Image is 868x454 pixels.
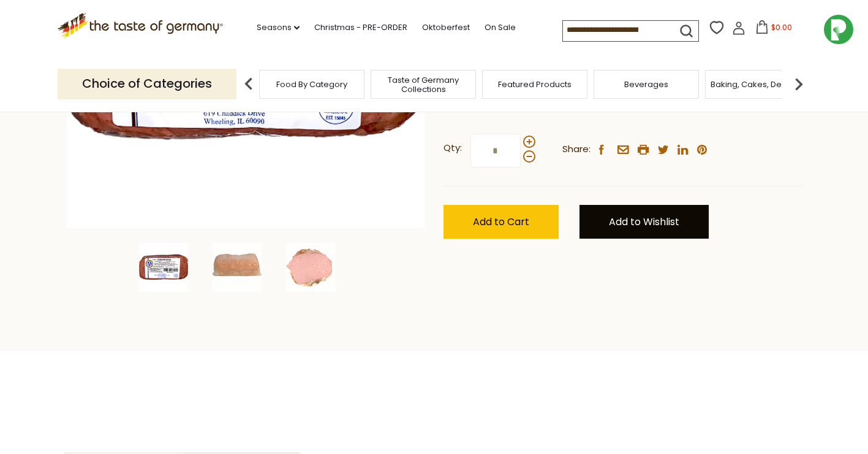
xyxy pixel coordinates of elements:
[748,20,800,39] button: $0.00
[473,215,529,229] span: Add to Cart
[711,80,806,89] a: Baking, Cakes, Desserts
[286,243,335,292] img: Stiglmeier Bavarian-style Leberkaese (pork and beef), 2 lbs.
[139,243,188,292] img: Stiglmeier Bavarian-style Leberkaese (pork and beef), 2 lbs.
[771,22,792,33] span: $0.00
[579,205,709,239] a: Add to Wishlist
[213,243,262,292] img: Stiglmeier Bavarian-style Leberkaese (pork and beef), 2 lbs.
[236,72,261,96] img: previous arrow
[374,75,472,94] a: Taste of Germany Collections
[787,72,811,96] img: next arrow
[485,21,516,34] a: On Sale
[257,21,300,34] a: Seasons
[422,21,470,34] a: Oktoberfest
[443,205,559,239] button: Add to Cart
[498,80,572,89] a: Featured Products
[276,80,347,89] a: Food By Category
[624,80,668,89] a: Beverages
[470,134,521,167] input: Qty:
[314,21,407,34] a: Christmas - PRE-ORDER
[443,140,462,156] strong: Qty:
[58,69,236,99] p: Choice of Categories
[562,142,591,157] span: Share:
